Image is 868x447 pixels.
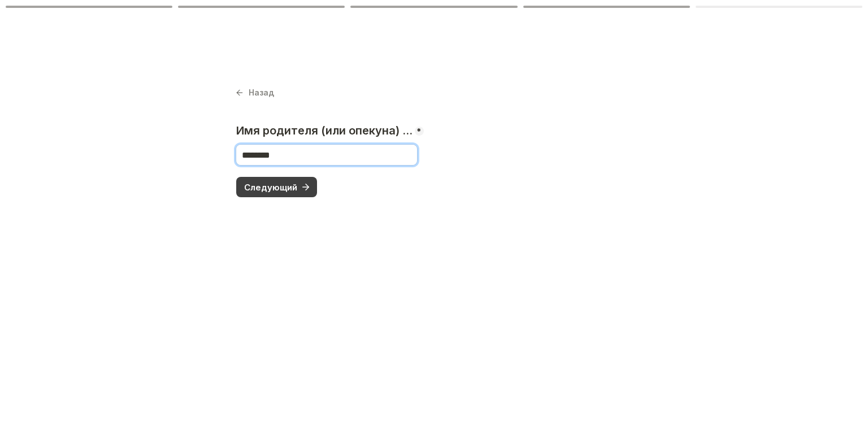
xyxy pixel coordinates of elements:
font: Следующий [244,182,297,193]
input: Имя родителя (или опекуна) ... [236,145,417,165]
button: Следующий [236,177,317,197]
button: Назад [236,85,274,101]
font: Назад [249,88,274,98]
font: Имя родителя (или опекуна) ... [236,124,413,137]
